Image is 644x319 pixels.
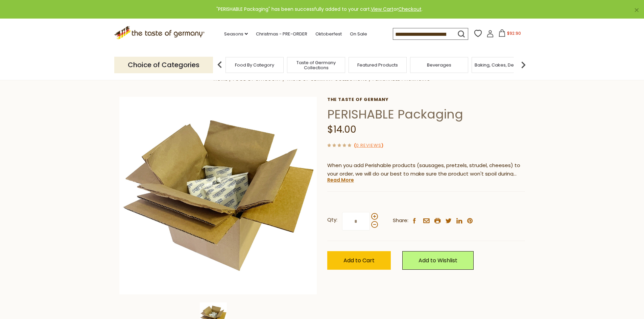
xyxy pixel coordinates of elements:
a: Food By Category [235,62,274,68]
a: × [635,8,639,12]
a: Taste of Germany Collections [289,60,343,70]
a: Beverages [427,62,451,68]
input: Qty: [342,212,370,231]
a: Christmas - PRE-ORDER [256,30,307,38]
img: previous arrow [213,58,226,72]
img: next arrow [517,58,530,72]
a: View Cart [371,6,393,12]
strong: Qty: [327,216,337,224]
a: On Sale [350,30,367,38]
button: $92.90 [495,29,524,39]
a: Seasons [224,30,248,38]
a: Add to Wishlist [402,251,474,270]
a: Baking, Cakes, Desserts [475,62,527,68]
span: $92.90 [507,30,521,36]
p: When you add Perishable products (sausages, pretzels, strudel, cheeses) to your order, we will do... [327,161,525,178]
span: Add to Cart [343,257,375,264]
a: Featured Products [357,62,398,68]
a: Oktoberfest [315,30,342,38]
button: Add to Cart [327,251,391,270]
h1: PERISHABLE Packaging [327,107,525,122]
p: Choice of Categories [114,57,213,73]
div: "PERISHABLE Packaging" has been successfully added to your cart. or . [5,5,633,13]
span: $14.00 [327,123,356,136]
a: 0 Reviews [356,142,381,149]
a: The Taste of Germany [327,97,525,102]
span: Share: [393,216,408,225]
a: Checkout [398,6,422,12]
a: Read More [327,177,354,183]
img: PERISHABLE Packaging [119,97,317,294]
span: ( ) [354,142,383,149]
